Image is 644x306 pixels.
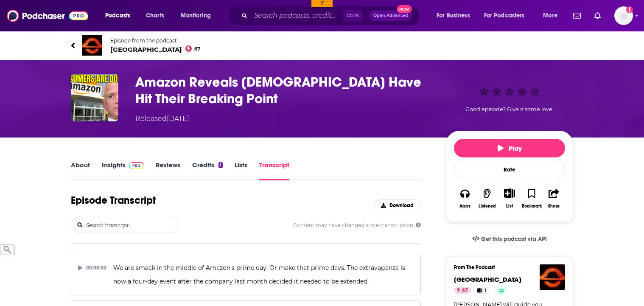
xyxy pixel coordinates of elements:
img: User Profile [614,6,633,25]
input: Search podcasts, credits, & more... [251,9,343,22]
div: Listened [479,204,496,209]
span: [GEOGRAPHIC_DATA] [454,275,521,284]
a: Credits1 [192,161,223,180]
button: Listened [476,183,498,214]
button: open menu [537,9,568,22]
a: 67 [454,287,471,294]
a: Get this podcast via API [465,229,554,250]
svg: Add a profile image [626,6,633,13]
img: Podchaser Pro [129,162,144,169]
a: Show notifications dropdown [591,8,604,23]
button: open menu [479,9,537,22]
span: [GEOGRAPHIC_DATA] [110,45,200,53]
div: Bookmark [522,204,542,209]
span: Episode from the podcast [110,37,200,44]
span: Download [389,202,414,208]
button: Show More Button [501,188,518,198]
input: Search transcript... [85,217,179,233]
span: For Business [437,10,470,22]
button: open menu [431,9,481,22]
a: Eurodollar UniversityEpisode from the podcast[GEOGRAPHIC_DATA]67 [71,35,573,56]
img: Eurodollar University [82,35,102,56]
span: 67 [194,47,200,51]
div: Show More ButtonList [498,183,521,214]
span: Ctrl K [343,10,363,21]
a: Copy [145,8,159,15]
button: open menu [175,9,222,22]
span: Good episode? Give it some love! [465,106,554,112]
a: 1 [473,287,490,294]
a: About [71,161,90,180]
div: Rate [454,161,565,178]
img: hlodeiro [21,3,31,14]
button: Bookmark [521,183,543,214]
button: Apps [454,183,476,214]
span: For Podcasters [484,10,525,22]
h1: Episode Transcript [71,194,156,207]
button: Download [374,199,421,211]
span: Monitoring [181,10,211,22]
div: List [506,203,513,209]
span: 1 [484,286,486,295]
span: Charts [146,10,164,22]
button: Play [454,139,565,157]
a: Show notifications dropdown [570,8,584,23]
a: InsightsPodchaser Pro [102,161,144,180]
a: Lists [235,161,247,180]
img: Eurodollar University [540,264,565,290]
img: Podchaser - Follow, Share and Rate Podcasts [7,8,88,24]
span: Podcasts [105,10,130,22]
div: Apps [459,204,470,209]
div: 00:00:00 [78,261,106,275]
span: We are smack in the middle of Amazon's prime day. Or make that prime days. The extravaganza is no... [113,264,407,285]
button: Share [543,183,565,214]
span: Play [498,144,522,152]
div: Search podcasts, credits, & more... [235,6,428,25]
h3: Amazon Reveals Americans Have Hit Their Breaking Point [135,74,432,107]
a: Reviews [156,161,180,180]
span: Open Advanced [373,14,409,18]
a: Eurodollar University [454,275,521,284]
input: ASIN, PO, Alias, + more... [45,3,113,14]
span: Logged in as HLodeiro [614,6,633,25]
button: Open AdvancedNew [370,11,412,21]
div: Share [548,204,560,209]
button: Show profile menu [614,6,633,25]
div: Released [DATE] [135,114,189,124]
span: Get this podcast via API [481,236,547,243]
a: Clear [159,8,173,15]
span: More [543,10,557,22]
img: Amazon Reveals Americans Have Hit Their Breaking Point [71,74,118,121]
span: 67 [462,286,468,295]
button: 00:00:00We are smack in the middle of Amazon's prime day. Or make that prime days. The extravagan... [71,254,421,295]
button: open menu [99,9,141,22]
input: ASIN [131,2,171,8]
h3: From The Podcast [454,264,558,270]
a: View [131,8,145,15]
a: Transcript [259,161,289,180]
span: Content may have changed since transcription. [293,222,421,228]
div: 1 [218,162,223,168]
span: New [397,5,412,13]
a: Charts [140,9,169,22]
